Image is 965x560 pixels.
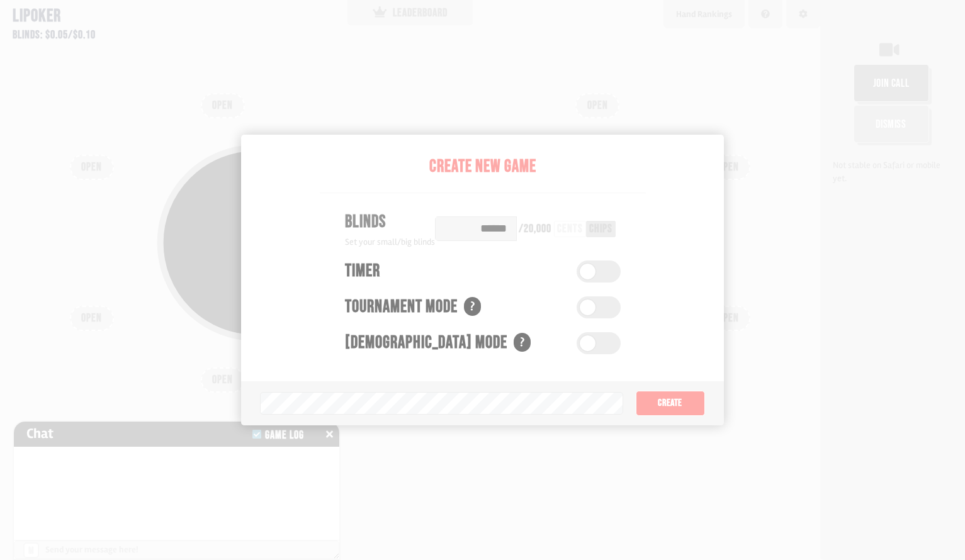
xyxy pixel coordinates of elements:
[577,100,618,111] div: OPEN
[708,313,749,324] div: OPEN
[386,237,451,250] span: COPY GAME LINK
[71,313,113,324] div: OPEN
[854,105,929,143] button: Dismiss
[708,162,749,173] div: OPEN
[577,374,618,386] div: OPEN
[827,159,959,185] div: Not stable on Safari or mobile yet.
[202,100,244,111] div: OPEN
[202,374,244,386] div: OPEN
[390,374,431,386] div: OPEN
[854,64,929,102] button: join call
[260,430,308,441] div: Game Log
[363,200,458,219] div: Pot: $0.00
[71,162,113,173] div: OPEN
[358,225,462,261] button: COPY GAME LINK
[373,6,448,19] div: LEADERBOARD
[493,540,521,551] a: Patreon
[442,539,523,552] div: Support us on !
[676,8,732,21] div: Hand Rankings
